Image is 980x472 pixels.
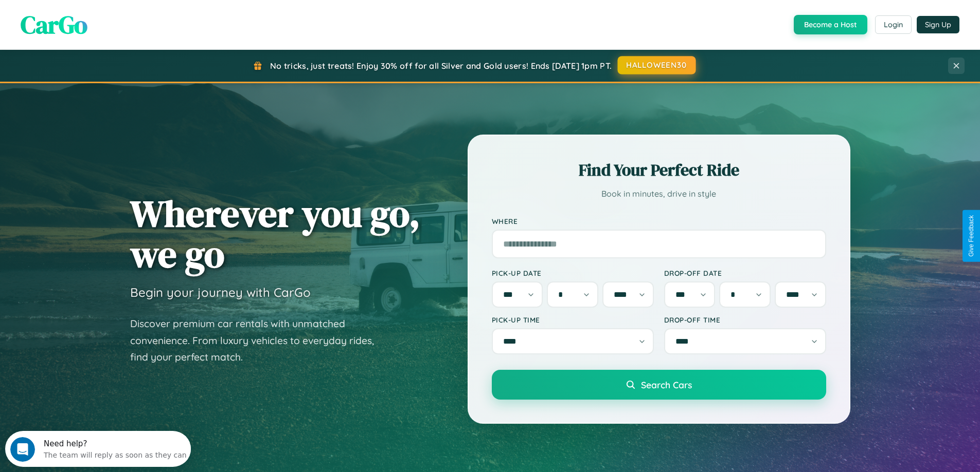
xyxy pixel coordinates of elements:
[618,56,696,74] button: HALLOWEEN30
[664,269,826,277] label: Drop-off Date
[130,315,387,366] p: Discover premium car rentals with unmatched convenience. From luxury vehicles to everyday rides, ...
[917,16,959,33] button: Sign Up
[492,159,826,181] h2: Find Your Perfect Ride
[794,15,867,34] button: Become a Host
[270,61,612,71] span: No tricks, just treats! Enjoy 30% off for all Silver and Gold users! Ends [DATE] 1pm PT.
[641,379,692,390] span: Search Cars
[492,370,826,400] button: Search Cars
[39,9,182,17] div: Need help?
[492,217,826,225] label: Where
[10,437,35,462] iframe: Intercom live chat
[968,215,975,257] div: Give Feedback
[21,8,87,42] span: CarGo
[130,285,311,300] h3: Begin your journey with CarGo
[4,4,191,32] div: Open Intercom Messenger
[39,17,182,28] div: The team will reply as soon as they can
[492,269,654,277] label: Pick-up Date
[664,315,826,324] label: Drop-off Time
[130,193,420,274] h1: Wherever you go, we go
[492,186,826,201] p: Book in minutes, drive in style
[875,15,912,34] button: Login
[492,315,654,324] label: Pick-up Time
[5,431,191,467] iframe: Intercom live chat discovery launcher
